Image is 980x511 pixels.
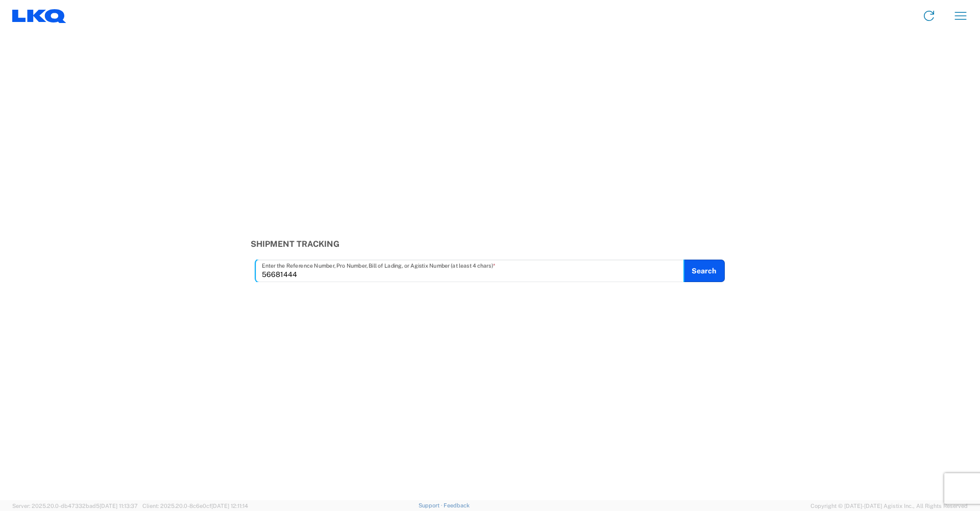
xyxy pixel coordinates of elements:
[211,503,248,509] span: [DATE] 12:11:14
[683,260,725,282] button: Search
[419,502,444,508] a: Support
[100,503,138,509] span: [DATE] 11:13:37
[251,239,730,249] h3: Shipment Tracking
[811,501,968,510] span: Copyright © [DATE]-[DATE] Agistix Inc., All Rights Reserved
[12,503,138,509] span: Server: 2025.20.0-db47332bad5
[444,502,470,508] a: Feedback
[142,503,248,509] span: Client: 2025.20.0-8c6e0cf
